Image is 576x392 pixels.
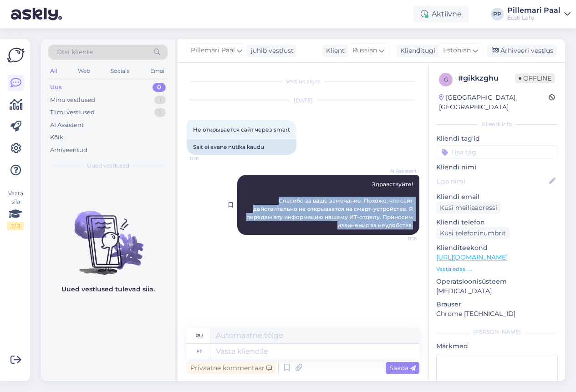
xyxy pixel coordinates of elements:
[507,7,571,21] a: Pillemari PaalEesti Loto
[322,46,345,56] div: Klient
[50,96,95,105] div: Minu vestlused
[187,97,419,105] div: [DATE]
[436,202,501,214] div: Küsi meiliaadressi
[48,65,59,77] div: All
[436,277,558,286] p: Operatsioonisüsteem
[247,46,294,56] div: juhib vestlust
[487,45,557,57] div: Arhiveeri vestlus
[436,341,558,351] p: Märkmed
[56,47,93,57] span: Otsi kliente
[444,76,448,83] span: g
[154,96,166,105] div: 1
[50,108,95,117] div: Tiimi vestlused
[7,46,25,64] img: Askly Logo
[436,300,558,309] p: Brauser
[507,14,561,21] div: Eesti Loto
[187,77,419,86] div: Vestlus algas
[87,162,129,170] span: Uued vestlused
[196,344,202,359] div: et
[191,46,235,56] span: Pillemari Paal
[382,235,417,242] span: 11:16
[50,121,84,130] div: AI Assistent
[109,65,131,77] div: Socials
[389,364,416,372] span: Saada
[187,139,296,155] div: Sait ei avane nutika kaudu
[7,189,24,230] div: Vaata siia
[458,73,515,84] div: # gikkzghu
[154,108,166,117] div: 1
[436,120,558,128] div: Kliendi info
[50,133,63,142] div: Kõik
[41,194,175,276] img: No chats
[7,222,24,230] div: 2 / 3
[436,163,558,172] p: Kliendi nimi
[436,227,510,239] div: Küsi telefoninumbrit
[187,362,275,374] div: Privaatne kommentaar
[491,8,504,20] div: PP
[515,73,555,83] span: Offline
[436,192,558,202] p: Kliendi email
[436,218,558,227] p: Kliendi telefon
[436,134,558,143] p: Kliendi tag'id
[76,65,92,77] div: Web
[436,253,508,261] a: [URL][DOMAIN_NAME]
[189,155,224,162] span: 11:16
[50,83,62,92] div: Uus
[436,309,558,319] p: Chrome [TECHNICAL_ID]
[507,7,561,14] div: Pillemari Paal
[382,168,417,174] span: AI Assistent
[352,46,377,56] span: Russian
[437,176,547,186] input: Lisa nimi
[397,46,435,56] div: Klienditugi
[436,286,558,296] p: [MEDICAL_DATA]
[443,46,471,56] span: Estonian
[436,328,558,336] div: [PERSON_NAME]
[436,145,558,159] input: Lisa tag
[436,243,558,253] p: Klienditeekond
[195,328,203,343] div: ru
[436,265,558,273] p: Vaata edasi ...
[50,146,87,155] div: Arhiveeritud
[61,285,155,294] p: Uued vestlused tulevad siia.
[413,6,469,22] div: Aktiivne
[148,65,168,77] div: Email
[153,83,166,92] div: 0
[439,93,549,112] div: [GEOGRAPHIC_DATA], [GEOGRAPHIC_DATA]
[193,126,290,133] span: Не открывается сайт через smart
